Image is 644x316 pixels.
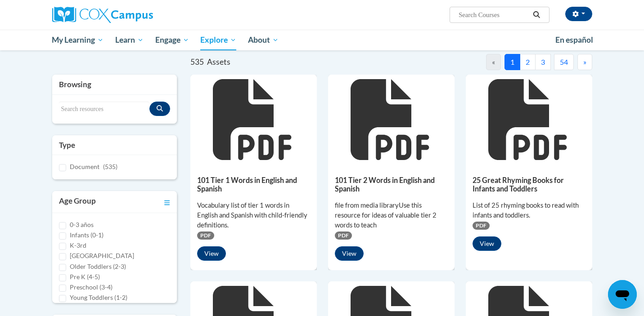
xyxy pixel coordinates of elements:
label: Older Toddlers (2-3) [70,262,126,271]
button: View [335,246,364,261]
label: Pre K (4-5) [70,272,100,282]
span: PDF [197,231,214,240]
h3: Age Group [59,196,96,208]
h5: 101 Tier 2 Words in English and Spanish [335,176,448,193]
span: Engage [155,35,189,45]
label: Infants (0-1) [70,230,104,240]
div: file from media libraryUse this resource for ideas of valuable tier 2 words to teach [335,200,448,230]
span: My Learning [52,35,104,45]
span: PDF [473,222,490,230]
span: Document [70,163,99,170]
label: 0-3 años [70,220,94,230]
span: (535) [103,163,117,170]
div: List of 25 rhyming books to read with infants and toddlers. [473,200,585,220]
button: Search resources [149,102,170,116]
a: Engage [149,30,195,50]
div: Vocabulary list of tier 1 words in English and Spanish with child-friendly definitions. [197,200,310,230]
img: Cox Campus [52,7,153,23]
a: Learn [109,30,149,50]
h5: 25 Great Rhyming Books for Infants and Toddlers [473,176,585,193]
a: Explore [194,30,242,50]
h3: Browsing [59,79,171,90]
h3: Type [59,140,171,151]
label: [GEOGRAPHIC_DATA] [70,251,134,261]
a: Toggle collapse [164,196,170,208]
button: 1 [504,54,520,70]
span: En español [555,35,593,45]
a: Cox Campus [52,7,223,23]
button: View [473,236,501,251]
a: En español [549,31,599,49]
a: My Learning [46,30,110,50]
a: About [242,30,284,50]
iframe: Button to launch messaging window [608,280,637,309]
button: 54 [554,54,574,70]
input: Search Courses [458,9,530,20]
h5: 101 Tier 1 Words in English and Spanish [197,176,310,193]
span: About [248,35,279,45]
label: K-3rd [70,240,86,250]
span: Assets [207,57,230,67]
span: Explore [200,35,236,45]
input: Search resources [59,102,150,117]
button: Account Settings [565,7,592,21]
nav: Pagination Navigation [391,54,592,70]
div: Main menu [39,30,606,50]
button: Search [530,9,543,20]
span: PDF [335,231,352,240]
label: Preschool (3-4) [70,282,113,292]
button: Next [577,54,592,70]
span: Learn [115,35,144,45]
span: 535 [190,57,204,67]
label: Young Toddlers (1-2) [70,293,127,303]
button: 3 [535,54,551,70]
button: View [197,246,226,261]
button: 2 [520,54,536,70]
span: » [583,58,586,66]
